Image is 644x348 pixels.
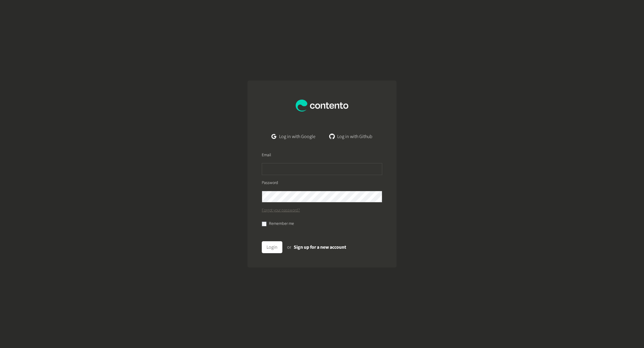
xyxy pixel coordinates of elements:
[294,244,346,250] a: Sign up for a new account
[325,131,377,143] a: Log in with Github
[262,152,271,158] label: Email
[262,180,278,186] label: Password
[262,241,282,253] button: Login
[262,207,300,214] a: Forgot your password?
[269,221,294,227] label: Remember me
[267,131,320,143] a: Log in with Google
[287,244,291,250] span: or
